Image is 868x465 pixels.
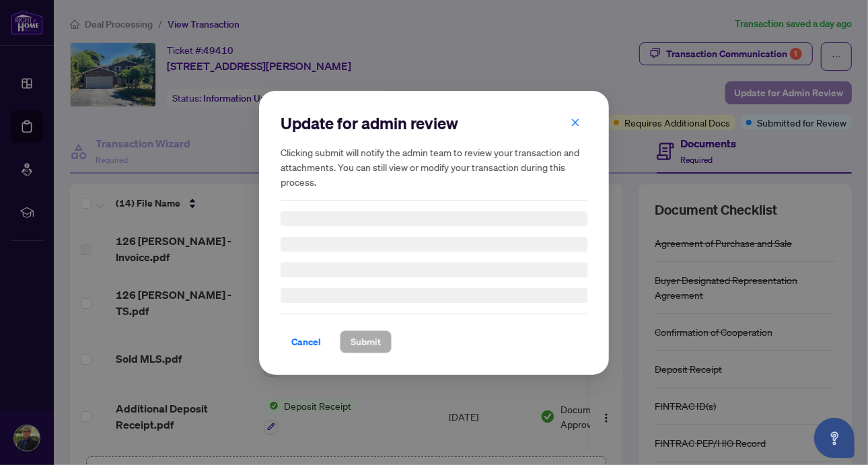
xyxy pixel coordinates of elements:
span: Cancel [291,331,321,353]
span: close [571,117,580,127]
h2: Update for admin review [281,112,587,134]
button: Cancel [281,330,332,353]
button: Open asap [814,418,855,458]
h5: Clicking submit will notify the admin team to review your transaction and attachments. You can st... [281,145,587,189]
button: Submit [340,330,392,353]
